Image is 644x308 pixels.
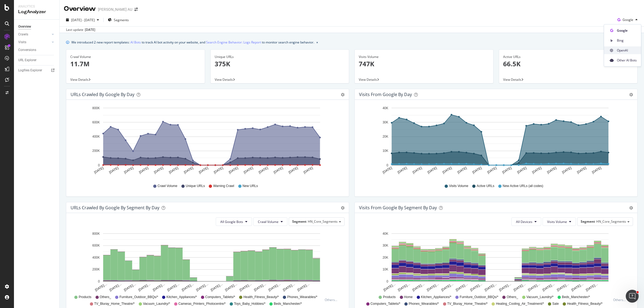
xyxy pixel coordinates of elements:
span: Kitchen_Appliances/* [421,295,451,299]
span: Home [404,295,413,299]
text: [DATE] [228,166,239,174]
text: [DATE] [427,166,438,174]
text: 0 [98,280,100,283]
text: [DATE] [258,166,269,174]
text: [DATE] [472,166,482,174]
span: Visits Volume [547,219,567,224]
span: Sale [552,302,559,306]
text: 400K [92,256,100,259]
button: Segments [106,16,131,24]
div: gear [341,206,345,210]
span: Unique URLs [186,184,205,188]
a: AI Bots [130,39,141,45]
p: 66.5K [503,59,634,68]
button: Google [615,16,640,24]
span: TV_Bluray_Home_Theatre/* [94,302,135,306]
p: 11.7M [70,59,201,68]
span: All Devices [516,219,532,224]
text: [DATE] [243,166,254,174]
div: arrow-right-arrow-left [134,8,138,11]
div: gear [629,93,633,97]
text: [DATE] [412,166,423,174]
span: Furniture_Outdoor_BBQs/* [460,295,498,299]
span: Warning Crawl [213,184,234,188]
span: HN_Core_Segments [596,219,626,224]
text: 200K [92,267,100,271]
div: gear [629,206,633,210]
span: TV_Bluray_Home_Theatre/* [447,302,488,306]
text: [DATE] [532,166,542,174]
a: Visits [18,39,50,45]
div: Crawls [18,32,28,37]
text: [DATE] [198,166,209,174]
text: [DATE] [303,166,314,174]
div: URL Explorer [18,57,36,63]
div: LogAnalyzer [18,9,55,15]
div: We introduced 2 new report templates: to track AI bot activity on your website, and to monitor se... [71,39,314,45]
a: Logfiles Explorer [18,68,56,73]
div: A chart. [359,104,630,179]
div: Overview [18,24,31,30]
text: [DATE] [382,166,393,174]
span: Google [617,28,637,33]
text: 30K [383,244,388,247]
text: [DATE] [442,166,452,174]
iframe: Intercom live chat [626,290,639,303]
span: Crawl Volume [258,219,279,224]
span: View Details [70,77,89,82]
span: Others_ [100,295,111,299]
div: Logfiles Explorer [18,68,42,73]
button: [DATE] - [DATE] [64,16,101,24]
span: Toys_Baby_Hobbies/* [234,302,265,306]
span: OpenAI [617,48,637,53]
div: Unique URLs [215,54,345,59]
div: Last update [66,27,95,32]
svg: A chart. [71,104,342,179]
span: New URLs [243,184,258,188]
text: 800K [92,232,100,236]
text: [DATE] [502,166,512,174]
text: 40K [383,106,388,110]
span: Health_Fitness_Beauty/* [243,295,279,299]
span: Segment [581,219,595,224]
text: [DATE] [213,166,224,174]
button: close banner [315,38,319,46]
span: Computers_Tablets/* [371,302,400,306]
text: [DATE] [561,166,572,174]
span: View Details [215,77,233,82]
span: Phones_Wearables/* [287,295,317,299]
span: Phones_Wearables/* [409,302,439,306]
text: [DATE] [576,166,587,174]
div: Others... [325,298,340,302]
div: Visits from Google By Segment By Day [359,205,437,210]
text: 0 [386,163,388,167]
text: [DATE] [591,166,602,174]
text: [DATE] [153,166,164,174]
text: [DATE] [486,166,497,174]
text: [DATE] [108,166,119,174]
span: Visits Volume [449,184,468,188]
span: View Details [359,77,377,82]
a: URL Explorer [18,57,56,63]
div: [DATE] [85,27,95,32]
div: Visits [18,39,26,45]
div: Overview [64,4,96,13]
button: All Devices [511,217,541,226]
div: Crawl Volume [70,54,201,59]
span: Segments [114,18,129,22]
a: Overview [18,24,56,30]
div: gear [341,93,345,97]
span: Vacuum_Laundry/* [143,302,170,306]
span: Cameras_Printers_Photocentre/* [178,302,226,306]
text: [DATE] [288,166,299,174]
p: 375K [215,59,345,68]
span: Furniture_Outdoor_BBQs/* [119,295,158,299]
span: Health_Fitness_Beauty/* [567,302,602,306]
div: info banner [66,39,638,45]
div: A chart. [359,230,630,292]
div: Analytics [18,4,55,9]
text: 800K [92,106,100,110]
button: All Google Bots [216,217,252,226]
span: New Active URLs (all codes) [503,184,543,188]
